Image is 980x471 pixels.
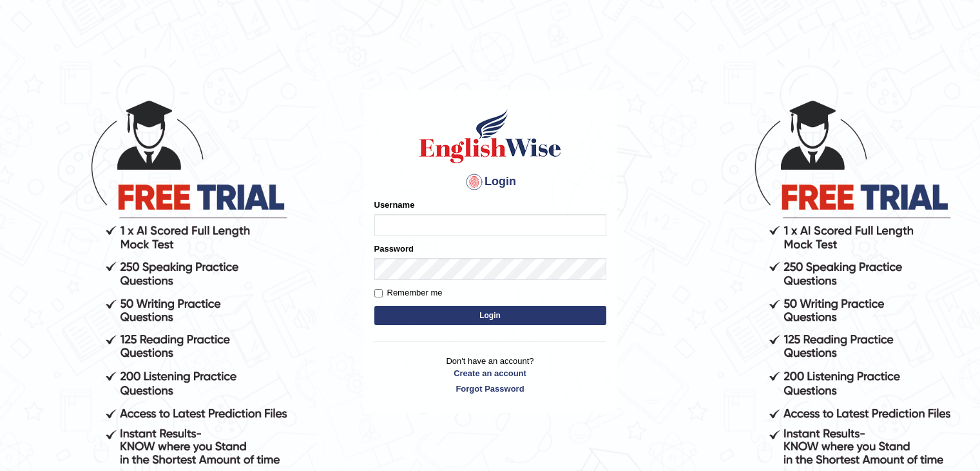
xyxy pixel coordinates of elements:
img: Logo of English Wise sign in for intelligent practice with AI [417,107,564,165]
button: Login [374,306,606,325]
a: Create an account [374,367,606,379]
label: Username [374,199,415,211]
h4: Login [374,172,606,192]
label: Password [374,243,414,255]
a: Forgot Password [374,383,606,395]
label: Remember me [374,286,443,299]
p: Don't have an account? [374,355,606,395]
input: Remember me [374,289,383,297]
